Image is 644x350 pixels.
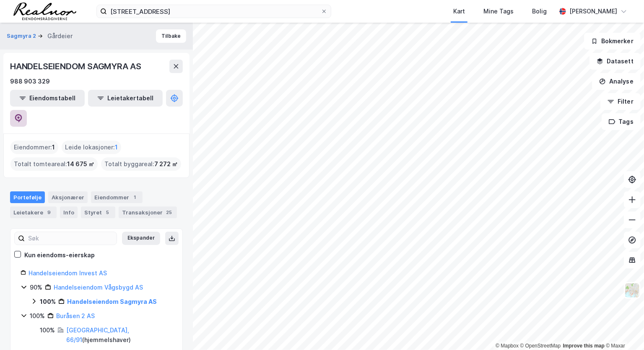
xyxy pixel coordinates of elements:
[56,312,95,319] a: Buråsen 2 AS
[67,159,94,169] span: 14 675 ㎡
[101,157,181,171] div: Totalt byggareal :
[10,157,98,171] div: Totalt tomteareal :
[602,310,644,350] div: Kontrollprogram for chat
[10,191,45,203] div: Portefølje
[52,142,55,152] span: 1
[154,159,178,169] span: 7 272 ㎡
[67,298,157,305] a: Handelseiendom Sagmyra AS
[569,6,617,16] div: [PERSON_NAME]
[47,31,73,41] div: Gårdeier
[60,206,78,218] div: Info
[54,284,143,291] a: Handelseiendom Vågsbygd AS
[122,232,160,245] button: Ekspander
[10,60,143,73] div: HANDELSEIENDOM SAGMYRA AS
[115,142,118,152] span: 1
[496,343,519,349] a: Mapbox
[81,206,115,218] div: Styret
[66,325,172,345] div: ( hjemmelshaver )
[10,141,58,154] div: Eiendommer :
[10,206,57,218] div: Leietakere
[107,5,321,18] input: Søk på adresse, matrikkel, gårdeiere, leietakere eller personer
[30,311,45,321] div: 100%
[532,6,547,16] div: Bolig
[40,325,55,335] div: 100%
[104,208,112,217] div: 5
[600,93,641,110] button: Filter
[119,206,177,218] div: Transaksjoner
[589,53,641,70] button: Datasett
[624,282,640,298] img: Z
[40,297,56,307] div: 100%
[88,90,163,107] button: Leietakertabell
[25,232,117,245] input: Søk
[164,208,174,217] div: 25
[62,141,121,154] div: Leide lokasjoner :
[29,269,107,277] a: Handelseiendom Invest AS
[10,76,50,86] div: 988 903 329
[584,33,641,50] button: Bokmerker
[592,73,641,90] button: Analyse
[156,29,186,43] button: Tilbake
[30,282,42,293] div: 90%
[91,191,143,203] div: Eiendommer
[10,90,85,107] button: Eiendomstabell
[45,208,53,217] div: 9
[520,343,561,349] a: OpenStreetMap
[563,343,605,349] a: Improve this map
[602,310,644,350] iframe: Chat Widget
[453,6,465,16] div: Kart
[131,193,139,201] div: 1
[13,3,76,20] img: realnor-logo.934646d98de889bb5806.png
[24,250,95,260] div: Kun eiendoms-eierskap
[7,32,38,40] button: Sagmyra 2
[66,326,129,344] a: [GEOGRAPHIC_DATA], 66/91
[48,191,88,203] div: Aksjonærer
[483,6,514,16] div: Mine Tags
[602,113,641,130] button: Tags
